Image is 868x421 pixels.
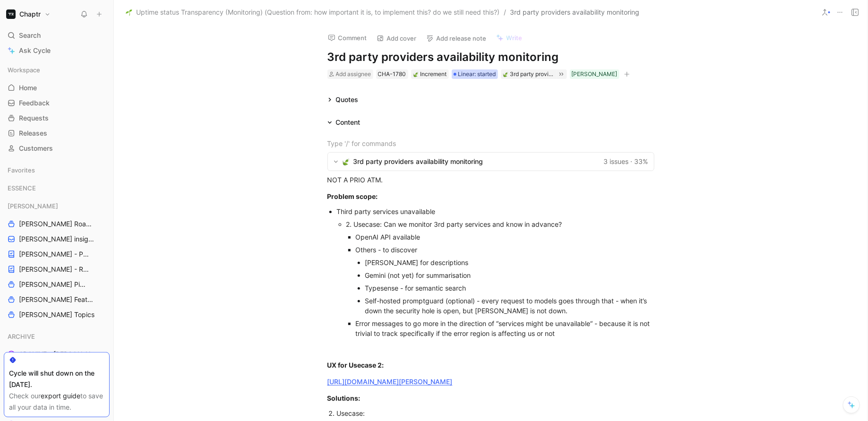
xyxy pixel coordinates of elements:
[327,361,384,369] strong: UX for Usecase 2:
[336,70,371,77] span: Add assignee
[19,83,37,93] span: Home
[365,296,654,316] div: Self-hosted promptguard (optional) - every request to models goes through that - when it’s down t...
[572,69,618,79] div: [PERSON_NAME]
[19,10,41,18] h1: Chaptr
[9,390,104,413] div: Check our to save all your data in time.
[4,126,110,140] a: Releases
[413,69,447,79] div: Increment
[19,310,95,319] span: [PERSON_NAME] Topics
[8,201,58,211] span: [PERSON_NAME]
[8,332,35,341] span: ARCHIVE
[19,219,94,229] span: [PERSON_NAME] Roadmap - open items
[9,368,104,390] div: Cycle will shut down on the [DATE].
[4,181,110,195] div: ESSENCE
[356,232,654,242] div: OpenAI API available
[336,117,361,128] div: Content
[4,347,110,361] a: ARCHIVE - [PERSON_NAME] Pipeline
[413,71,419,77] img: 🍃
[4,81,110,95] a: Home
[4,217,110,231] a: [PERSON_NAME] Roadmap - open items
[4,111,110,125] a: Requests
[324,31,371,44] button: Comment
[327,394,361,402] strong: Solutions:
[4,8,53,21] button: ChaptrChaptr
[327,175,654,185] div: NOT A PRIO ATM.
[4,43,110,58] a: Ask Cycle
[458,69,496,79] span: Linear: started
[19,113,49,123] span: Requests
[372,32,421,45] button: Add cover
[4,163,110,177] div: Favorites
[604,156,648,167] div: 3 issues · 33%
[19,249,91,259] span: [PERSON_NAME] - PLANNINGS
[19,295,97,304] span: [PERSON_NAME] Features
[4,277,110,292] a: [PERSON_NAME] Pipeline
[342,158,350,165] img: 🍃
[503,71,508,77] img: 🍃
[4,262,110,276] a: [PERSON_NAME] - REFINEMENTS
[19,280,88,289] span: [PERSON_NAME] Pipeline
[4,28,110,43] div: Search
[365,283,654,293] div: Typesense - for semantic search
[4,96,110,110] a: Feedback
[136,7,499,18] span: Uptime status Transparency (Monitoring) (Question from: how important it is, to implement this? d...
[8,183,36,193] span: ESSENCE
[452,69,498,79] div: Linear: started
[324,94,362,105] div: Quotes
[19,350,99,359] span: ARCHIVE - [PERSON_NAME] Pipeline
[346,219,654,229] div: 2. Usecase: Can we monitor 3rd party services and know in advance?
[353,156,600,167] span: 3rd party providers availability monitoring
[6,9,16,19] img: Chaptr
[19,265,92,274] span: [PERSON_NAME] - REFINEMENTS
[324,117,364,128] div: Content
[356,318,654,338] div: Error messages to go more in the direction of “services might be unavailable“ - because it is not...
[4,247,110,261] a: [PERSON_NAME] - PLANNINGS
[4,199,110,322] div: [PERSON_NAME][PERSON_NAME] Roadmap - open items[PERSON_NAME] insights[PERSON_NAME] - PLANNINGS[PE...
[507,34,523,42] span: Write
[4,232,110,246] a: [PERSON_NAME] insights
[19,144,53,153] span: Customers
[365,270,654,280] div: Gemini (not yet) for summarisation
[19,45,51,56] span: Ask Cycle
[337,206,654,216] div: Third party services unavailable
[356,245,654,255] div: Others - to discover
[327,378,453,386] a: [URL][DOMAIN_NAME][PERSON_NAME]
[4,141,110,155] a: Customers
[4,63,110,77] div: Workspace
[19,234,96,244] span: [PERSON_NAME] insights
[4,199,110,213] div: [PERSON_NAME]
[19,30,41,41] span: Search
[411,69,449,79] div: 🍃Increment
[41,392,80,400] a: export guide
[126,9,132,16] img: 🌱
[422,32,491,45] button: Add release note
[19,129,47,138] span: Releases
[327,192,378,200] strong: Problem scope:
[4,329,110,344] div: ARCHIVE
[492,31,527,44] button: Write
[8,65,40,75] span: Workspace
[4,308,110,322] a: [PERSON_NAME] Topics
[19,98,50,108] span: Feedback
[8,165,35,175] span: Favorites
[4,181,110,198] div: ESSENCE
[336,94,359,105] div: Quotes
[337,408,654,418] div: Usecase:
[510,69,555,79] div: 3rd party providers availability monitoring
[4,292,110,307] a: [PERSON_NAME] Features
[365,258,654,267] div: [PERSON_NAME] for descriptions
[378,69,406,79] div: CHA-1780
[504,7,506,18] span: /
[123,7,502,18] button: 🌱Uptime status Transparency (Monitoring) (Question from: how important it is, to implement this? ...
[327,50,654,65] h1: 3rd party providers availability monitoring
[4,329,110,377] div: ARCHIVEARCHIVE - [PERSON_NAME] PipelineARCHIVE - Noa Pipeline
[510,7,639,18] span: 3rd party providers availability monitoring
